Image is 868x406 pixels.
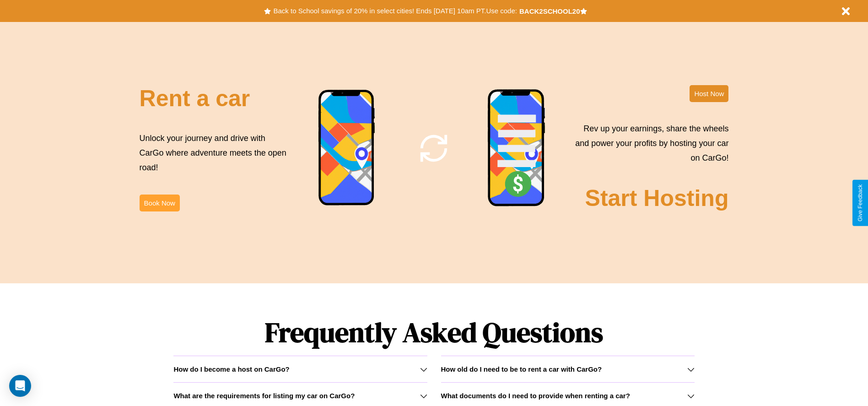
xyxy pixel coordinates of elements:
[271,5,519,17] button: Back to School savings of 20% in select cities! Ends [DATE] 10am PT.Use code:
[173,365,289,373] h3: How do I become a host on CarGo?
[690,85,728,102] button: Host Now
[519,7,580,15] b: BACK2SCHOOL20
[570,121,728,166] p: Rev up your earnings, share the wheels and power your profits by hosting your car on CarGo!
[140,131,290,175] p: Unlock your journey and drive with CarGo where adventure meets the open road!
[318,89,376,207] img: phone
[441,365,602,373] h3: How old do I need to be to rent a car with CarGo?
[140,195,180,211] button: Book Now
[441,392,630,400] h3: What documents do I need to provide when renting a car?
[9,375,31,397] div: Open Intercom Messenger
[140,85,250,112] h2: Rent a car
[857,184,863,222] div: Give Feedback
[173,392,355,400] h3: What are the requirements for listing my car on CarGo?
[173,309,694,356] h1: Frequently Asked Questions
[585,185,729,211] h2: Start Hosting
[487,89,546,208] img: phone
